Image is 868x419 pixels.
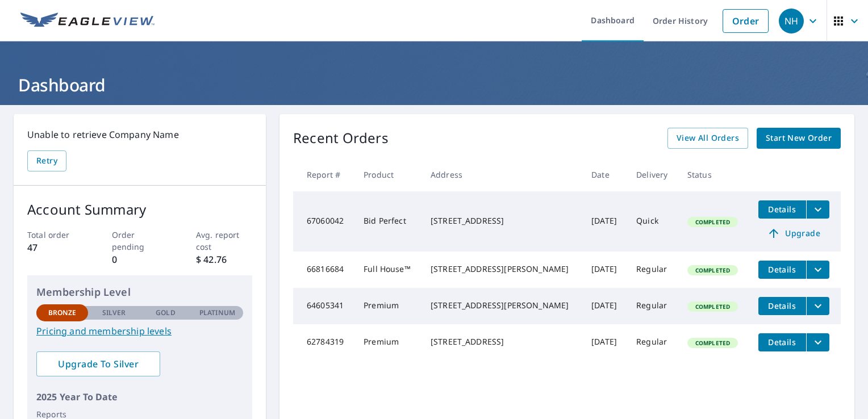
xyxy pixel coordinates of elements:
span: View All Orders [677,131,739,145]
p: 47 [27,241,84,254]
td: [DATE] [582,288,627,324]
a: Pricing and membership levels [36,324,243,338]
div: [STREET_ADDRESS] [431,336,573,347]
a: Order [723,9,769,33]
span: Upgrade To Silver [45,358,151,370]
td: Regular [627,252,678,288]
td: Premium [354,324,422,361]
p: Recent Orders [293,128,389,149]
span: Details [765,337,799,347]
td: [DATE] [582,252,627,288]
p: Platinum [199,308,235,318]
td: 62784319 [293,324,354,361]
p: 0 [112,253,168,266]
p: Unable to retrieve Company Name [27,128,252,141]
span: Completed [688,303,737,311]
th: Product [354,158,422,191]
td: [DATE] [582,191,627,252]
div: [STREET_ADDRESS][PERSON_NAME] [431,300,573,311]
td: Premium [354,288,422,324]
p: Gold [156,308,175,318]
p: Order pending [112,229,168,253]
td: 67060042 [293,191,354,252]
span: Upgrade [765,227,823,240]
a: View All Orders [667,128,748,149]
p: Bronze [48,308,77,318]
td: 64605341 [293,288,354,324]
h1: Dashboard [14,73,854,97]
button: filesDropdownBtn-67060042 [806,200,829,219]
button: detailsBtn-64605341 [758,297,806,315]
th: Status [678,158,749,191]
p: Avg. report cost [196,229,252,253]
button: detailsBtn-66816684 [758,261,806,279]
td: [DATE] [582,324,627,361]
span: Completed [688,339,737,347]
p: Total order [27,229,84,241]
span: Retry [36,154,57,168]
button: filesDropdownBtn-66816684 [806,261,829,279]
td: Regular [627,288,678,324]
button: Retry [27,150,66,171]
span: Details [765,204,799,215]
td: Full House™ [354,252,422,288]
span: Details [765,264,799,275]
th: Report # [293,158,354,191]
a: Start New Order [757,128,841,149]
img: EV Logo [20,12,155,30]
p: Silver [102,308,126,318]
th: Address [422,158,582,191]
a: Upgrade [758,224,829,242]
td: Regular [627,324,678,361]
div: NH [779,9,804,33]
button: detailsBtn-62784319 [758,333,806,351]
td: 66816684 [293,252,354,288]
div: [STREET_ADDRESS][PERSON_NAME] [431,263,573,275]
button: filesDropdownBtn-64605341 [806,297,829,315]
td: Bid Perfect [354,191,422,252]
p: $ 42.76 [196,253,252,266]
p: 2025 Year To Date [36,390,243,404]
a: Upgrade To Silver [36,351,160,376]
td: Quick [627,191,678,252]
span: Start New Order [766,131,832,145]
button: filesDropdownBtn-62784319 [806,333,829,351]
p: Account Summary [27,199,252,220]
span: Details [765,300,799,311]
div: [STREET_ADDRESS] [431,215,573,227]
th: Delivery [627,158,678,191]
span: Completed [688,266,737,274]
span: Completed [688,218,737,226]
button: detailsBtn-67060042 [758,200,806,219]
th: Date [582,158,627,191]
p: Membership Level [36,284,243,300]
